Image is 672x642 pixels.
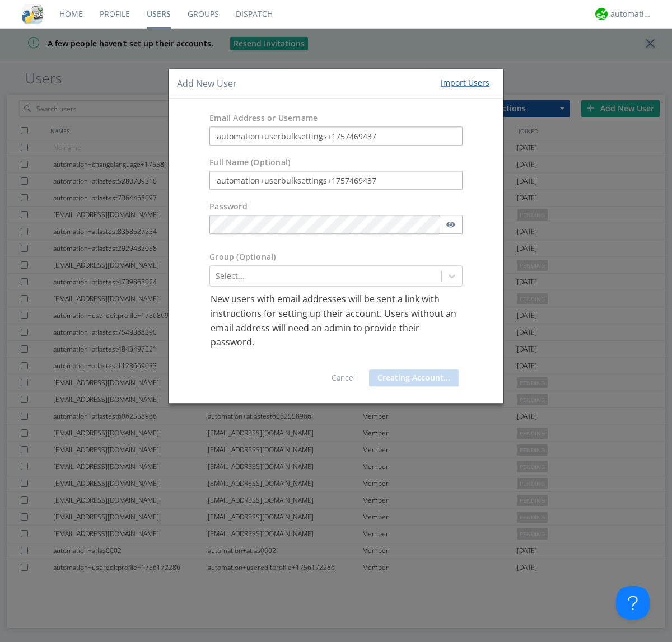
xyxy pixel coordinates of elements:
[369,369,459,386] button: Creating Account...
[22,4,43,24] img: cddb5a64eb264b2086981ab96f4c1ba7
[595,8,608,20] img: d2d01cd9b4174d08988066c6d424eccd
[209,157,290,168] label: Full Name (Optional)
[209,201,248,213] label: Password
[332,372,355,383] a: Cancel
[211,293,461,350] p: New users with email addresses will be sent a link with instructions for setting up their account...
[441,77,489,88] div: Import Users
[209,252,276,263] label: Group (Optional)
[209,113,318,124] label: Email Address or Username
[177,77,237,90] h4: Add New User
[610,8,652,20] div: automation+atlas
[209,171,463,190] input: Julie Appleseed
[209,127,463,146] input: e.g. email@address.com, Housekeeping1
